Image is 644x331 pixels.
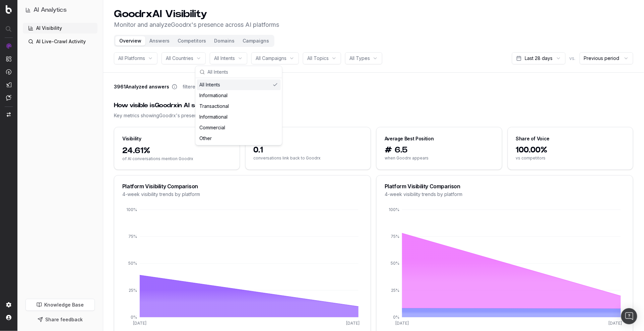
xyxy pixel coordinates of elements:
[197,122,281,133] div: Commercial
[126,207,137,212] tspan: 100%
[23,23,98,34] a: AI Visibility
[128,234,137,239] tspan: 75%
[307,55,329,62] span: All Topics
[197,101,281,112] div: Transactional
[570,55,576,62] span: vs.
[391,261,399,266] tspan: 50%
[6,95,11,101] img: Assist
[385,155,494,161] span: when Goodrx appears
[197,79,281,90] div: All Intents
[114,20,279,29] p: Monitor and analyze Goodrx 's presence across AI platforms
[183,83,231,90] span: filtered from 3,961 total
[6,302,11,308] img: Setting
[6,82,11,87] img: Studio
[25,314,95,326] button: Share feedback
[621,308,637,324] div: Open Intercom Messenger
[395,321,409,326] tspan: [DATE]
[385,145,494,155] span: # 6.5
[6,315,11,320] img: My account
[391,288,399,293] tspan: 25%
[133,321,146,326] tspan: [DATE]
[122,191,363,198] div: 4-week visibility trends by platform
[114,83,169,90] span: 3961 Analyzed answers
[197,90,281,101] div: Informational
[210,36,239,46] button: Domains
[23,36,98,47] a: AI Live-Crawl Activity
[196,78,282,145] div: Suggestions
[391,234,399,239] tspan: 75%
[131,315,137,320] tspan: 0%
[6,43,11,49] img: Analytics
[254,145,363,155] span: 0.1
[516,135,550,142] div: Share of Voice
[122,184,363,189] div: Platform Visibility Comparison
[118,55,145,62] span: All Platforms
[6,56,11,62] img: Intelligence
[197,112,281,122] div: Informational
[516,155,625,161] span: vs competitors
[6,5,12,14] img: Botify logo
[122,156,232,161] span: of AI conversations mention Goodrx
[128,261,137,266] tspan: 50%
[115,36,145,46] button: Overview
[385,191,625,198] div: 4-week visibility trends by platform
[197,133,281,144] div: Other
[25,299,95,311] a: Knowledge Base
[114,8,279,20] h1: Goodrx AI Visibility
[114,112,633,119] div: Key metrics showing Goodrx 's presence in AI conversations
[129,288,137,293] tspan: 25%
[208,65,278,79] input: All Intents
[7,112,11,117] img: Switch project
[174,36,210,46] button: Competitors
[516,145,625,155] span: 100.00%
[145,36,174,46] button: Answers
[214,55,235,62] span: All Intents
[166,55,193,62] span: All Countries
[393,315,399,320] tspan: 0%
[25,5,95,15] button: AI Analytics
[114,101,633,110] div: How visible is Goodrx in AI search?
[6,69,11,75] img: Activation
[608,321,622,326] tspan: [DATE]
[122,135,141,142] div: Visibility
[385,135,434,142] div: Average Best Position
[254,155,363,161] span: conversations link back to Goodrx
[122,145,232,156] span: 24.61%
[389,207,399,212] tspan: 100%
[34,5,67,15] h1: AI Analytics
[385,184,625,189] div: Platform Visibility Comparison
[346,321,360,326] tspan: [DATE]
[256,55,286,62] span: All Campaigns
[239,36,273,46] button: Campaigns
